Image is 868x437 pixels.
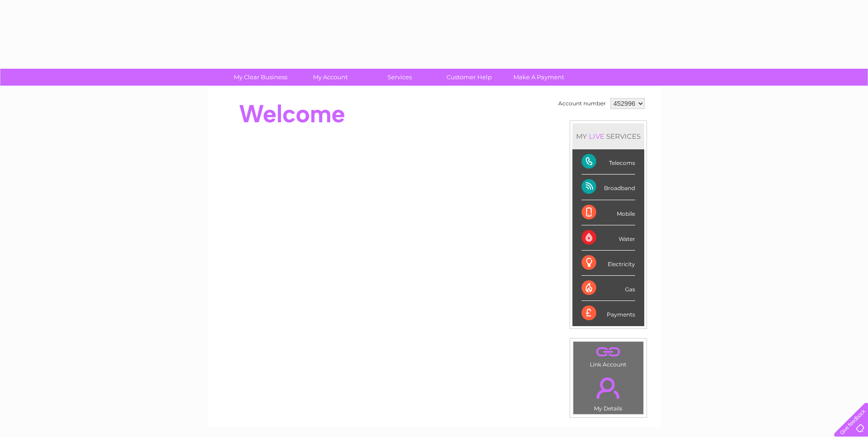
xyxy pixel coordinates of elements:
a: My Account [292,69,368,86]
a: Services [362,69,437,86]
div: Electricity [582,251,635,276]
a: . [576,372,641,404]
td: My Details [573,370,644,415]
a: My Clear Business [223,69,298,86]
div: Gas [582,276,635,301]
a: Make A Payment [501,69,577,86]
div: LIVE [587,132,606,141]
td: Account number [556,96,608,111]
div: Mobile [582,200,635,225]
div: Payments [582,301,635,326]
div: Broadband [582,175,635,200]
a: Customer Help [431,69,507,86]
div: Telecoms [582,149,635,175]
td: Link Account [573,341,644,370]
a: . [576,344,641,360]
div: MY SERVICES [572,123,644,149]
div: Water [582,225,635,251]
